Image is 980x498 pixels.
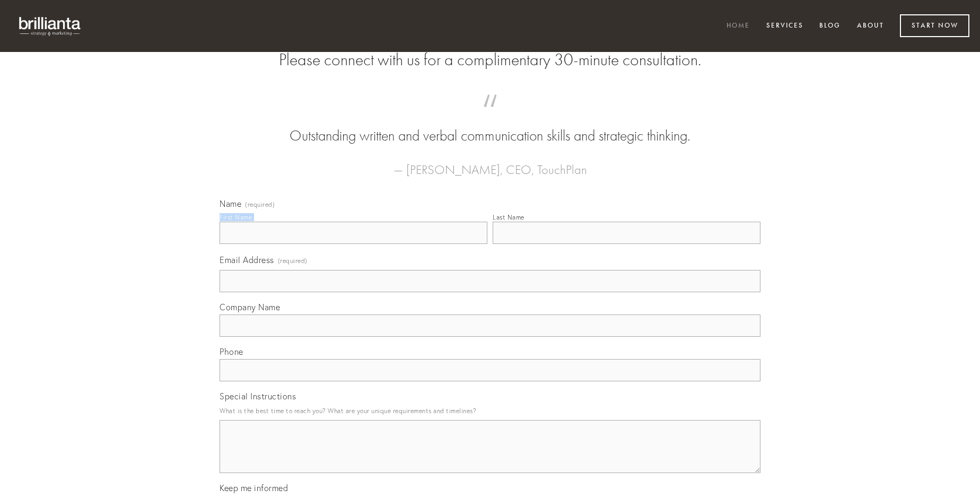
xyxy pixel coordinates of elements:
[220,346,243,357] span: Phone
[220,391,296,401] span: Special Instructions
[812,18,847,35] a: Blog
[220,213,252,221] div: First Name
[220,198,241,209] span: Name
[220,404,760,418] p: What is the best time to reach you? What are your unique requirements and timelines?
[220,50,760,70] h2: Please connect with us for a complimentary 30-minute consultation.
[11,11,90,41] img: brillianta - research, strategy, marketing
[220,483,288,493] span: Keep me informed
[278,254,308,268] span: (required)
[900,14,969,37] a: Start Now
[237,105,743,126] span: “
[237,146,743,180] figcaption: — [PERSON_NAME], CEO, TouchPlan
[245,202,275,208] span: (required)
[759,18,810,35] a: Services
[220,302,280,312] span: Company Name
[493,213,524,221] div: Last Name
[720,18,757,35] a: Home
[237,105,743,146] blockquote: Outstanding written and verbal communication skills and strategic thinking.
[850,18,891,35] a: About
[220,255,274,265] span: Email Address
